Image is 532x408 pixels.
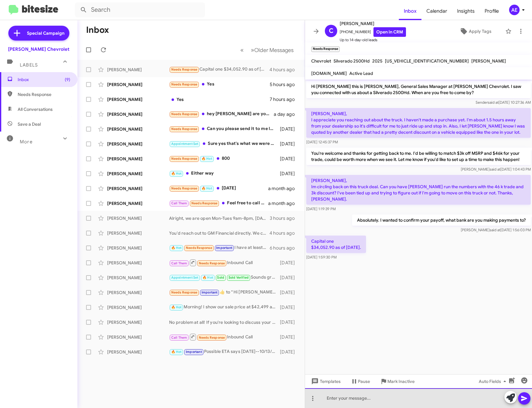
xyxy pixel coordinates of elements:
[269,67,300,73] div: 4 hours ago
[18,76,70,83] span: Inbox
[169,333,279,341] div: Inbound Call
[20,139,33,145] span: More
[240,46,244,54] span: «
[279,275,300,281] div: [DATE]
[461,228,531,232] span: [PERSON_NAME] [DATE] 1:56:03 PM
[399,2,421,20] a: Inbox
[169,170,279,177] div: Either way
[107,319,169,325] div: [PERSON_NAME]
[504,5,525,15] button: AE
[306,81,531,98] p: Hi [PERSON_NAME] this is [PERSON_NAME], General Sales Manager at [PERSON_NAME] Chevrolet. I saw y...
[268,200,300,206] div: a month ago
[279,349,300,355] div: [DATE]
[385,58,469,64] span: [US_VEHICLE_IDENTIFICATION_NUMBER]
[20,62,38,68] span: Labels
[107,126,169,132] div: [PERSON_NAME]
[18,91,70,98] span: Needs Response
[199,336,225,340] span: Needs Response
[279,171,300,177] div: [DATE]
[279,156,300,162] div: [DATE]
[202,186,212,190] span: 🔥 Hot
[171,305,182,309] span: 🔥 Hot
[476,100,531,105] span: Sender [DATE] 10:27:36 AM
[107,275,169,281] div: [PERSON_NAME]
[171,82,198,86] span: Needs Response
[311,71,347,76] span: [DOMAIN_NAME]
[270,81,300,88] div: 5 hours ago
[107,171,169,177] div: [PERSON_NAME]
[169,244,270,251] div: I have at least hunda 2025 a Costco executive
[452,2,480,20] span: Insights
[107,96,169,102] div: [PERSON_NAME]
[171,276,198,280] span: Appointment Set
[171,127,198,131] span: Needs Response
[169,111,274,118] div: hey [PERSON_NAME] are you available [DATE] for me to stop in to take a look at the transit van or...
[479,376,508,387] span: Auto Fields
[169,185,268,192] div: [DATE]
[279,289,300,296] div: [DATE]
[274,111,300,117] div: a day ago
[199,261,225,265] span: Needs Response
[169,81,270,88] div: Yes
[310,376,341,387] span: Templates
[107,230,169,236] div: [PERSON_NAME]
[480,2,504,20] a: Profile
[203,276,213,280] span: 🔥 Hot
[490,228,500,232] span: said at
[311,46,340,52] small: Needs Response
[169,200,268,207] div: Feel free to call me if you'd like I don't have time to come into the dealership
[186,246,212,250] span: Needs Response
[107,200,169,206] div: [PERSON_NAME]
[107,260,169,266] div: [PERSON_NAME]
[270,215,300,221] div: 3 hours ago
[107,215,169,221] div: [PERSON_NAME]
[169,274,279,281] div: Sounds great, I'll mark you down for [DATE] around [DATE]. Have a great weekend!
[372,58,382,64] span: 2025
[107,67,169,73] div: [PERSON_NAME]
[8,46,69,52] div: [PERSON_NAME] Chevrolet
[169,125,279,132] div: Can you please send it to me let me take a look thank you
[171,246,182,250] span: 🔥 Hot
[186,350,202,354] span: Important
[169,259,279,267] div: Inbound Call
[27,30,64,36] span: Special Campaign
[340,20,406,27] span: [PERSON_NAME]
[488,100,499,105] span: said at
[75,2,205,17] input: Search
[171,350,182,354] span: 🔥 Hot
[349,71,373,76] span: Active Lead
[107,111,169,117] div: [PERSON_NAME]
[387,376,415,387] span: Mark Inactive
[107,245,169,251] div: [PERSON_NAME]
[171,261,187,265] span: Call Them
[269,230,300,236] div: 4 hours ago
[329,26,334,36] span: C
[169,319,279,325] div: No problem at all! If you're looking to discuss your Corvette Stingray, we can set up a phone or ...
[171,112,198,116] span: Needs Response
[169,215,270,221] div: Alright, we are open Mon-Tues 9am-8pm, [DATE] 9am-6pm, [DATE] 9am-5pm. Thanks
[279,260,300,266] div: [DATE]
[254,47,294,54] span: Older Messages
[334,58,370,64] span: Silverado 2500Hd
[169,155,279,162] div: 800
[306,175,531,205] p: [PERSON_NAME], Im circling back on this truck deal. Can you have [PERSON_NAME] run the numbers wi...
[375,376,420,387] button: Mark Inactive
[18,121,41,127] span: Save a Deal
[107,156,169,162] div: [PERSON_NAME]
[169,289,279,296] div: ​👍​ to “ Hi [PERSON_NAME], it's [PERSON_NAME] at [PERSON_NAME] Chevrolet. I wanted to personally ...
[171,157,198,161] span: Needs Response
[171,290,198,294] span: Needs Response
[340,27,406,37] span: [PHONE_NUMBER]
[471,58,506,64] span: [PERSON_NAME]
[171,142,198,146] span: Appointment Set
[216,246,232,250] span: Important
[217,276,224,280] span: Sold
[169,140,279,147] div: Sure yes that's what we were trying to do. I don't think a 2026 would be in our budget maybe a 20...
[107,334,169,340] div: [PERSON_NAME]
[509,5,520,15] div: AE
[202,157,212,161] span: 🔥 Hot
[469,26,491,37] span: Apply Tags
[461,167,531,171] span: [PERSON_NAME] [DATE] 1:04:43 PM
[202,290,218,294] span: Important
